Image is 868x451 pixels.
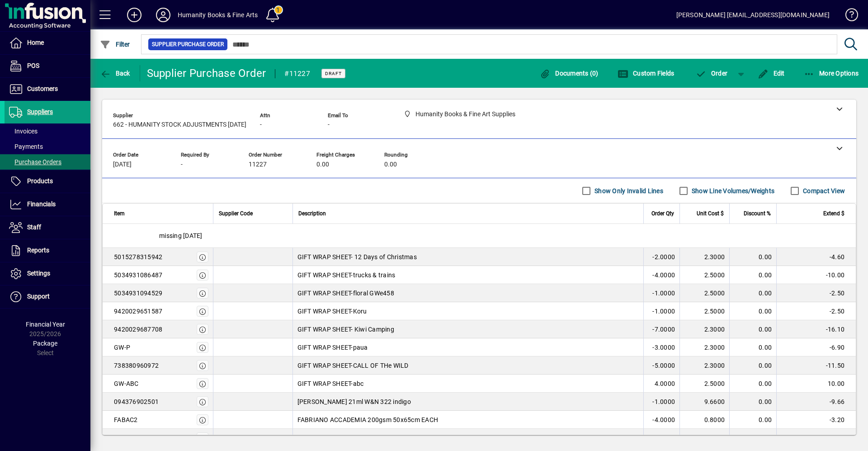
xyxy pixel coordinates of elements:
span: Documents (0) [540,70,599,77]
span: Customers [27,85,58,92]
span: Order [695,70,727,77]
td: 4.0000 [643,375,679,393]
td: -2.50 [776,302,856,320]
div: 5034931094529 [114,289,162,298]
div: Supplier Purchase Order [147,66,266,81]
button: Order [691,65,732,81]
span: GIFT WRAP SHEET-paua [297,343,368,352]
span: FABRIANO ACCADEMIA 200gsm 50x65cm EACH [297,415,439,424]
span: Supplier Code [219,209,253,218]
span: [PERSON_NAME] 21ml W&N 322 indigo [297,397,411,406]
td: 0.00 [729,302,776,320]
span: Draft [325,71,342,76]
td: -1.0000 [643,429,679,447]
td: -3.20 [776,411,856,429]
a: Payments [5,139,90,154]
button: Profile [149,7,178,23]
td: -1.0000 [643,393,679,411]
span: Invoices [9,128,38,135]
button: Back [98,65,132,81]
span: Purchase Orders [9,158,61,166]
label: Show Line Volumes/Weights [690,186,774,195]
span: POS [27,62,39,69]
span: GIFT WRAP SHEET- 12 Days of Christmas [297,252,417,261]
span: 11227 [249,161,267,168]
label: Show Only Invalid Lines [593,186,663,195]
span: GIFT WRAP SHEET-Koru [297,307,367,316]
td: -1.0000 [643,302,679,320]
a: Invoices [5,123,90,139]
td: 0.00 [729,411,776,429]
span: [DATE] [113,161,132,168]
td: 2.5000 [679,302,729,320]
div: [PERSON_NAME] [EMAIL_ADDRESS][DOMAIN_NAME] [676,8,830,22]
span: Supplier Purchase Order [152,40,224,49]
div: 738380960972 [114,361,159,370]
span: Unit Cost $ [697,209,724,218]
span: - [260,121,262,128]
app-page-header-button: Back [90,65,140,81]
span: Custom Fields [618,70,675,77]
td: 0.00 [729,248,776,266]
td: -4.0000 [643,266,679,284]
td: -5.0000 [643,356,679,375]
td: -4.0000 [643,411,679,429]
span: Item [114,209,125,218]
a: Home [5,32,90,54]
span: 0.00 [384,161,397,168]
td: -7.0000 [643,320,679,338]
div: GW-P [114,343,130,352]
a: Reports [5,239,90,262]
td: 0.00 [729,266,776,284]
td: -1.0000 [643,284,679,302]
td: 0.00 [729,338,776,356]
td: -25.10 [776,429,856,447]
td: 2.5000 [679,375,729,393]
span: Payments [9,143,43,150]
td: 0.00 [729,375,776,393]
div: 5015278315942 [114,252,162,261]
td: -2.50 [776,284,856,302]
button: Filter [98,36,132,52]
span: - [181,161,183,168]
td: 10.00 [776,375,856,393]
span: More Options [804,70,859,77]
td: 9.6600 [679,393,729,411]
td: 0.00 [729,320,776,338]
div: 9311960013612 [114,433,162,442]
span: Description [298,209,326,218]
div: 5034931086487 [114,271,162,280]
a: Support [5,285,90,308]
span: Support [27,293,50,300]
td: -16.10 [776,320,856,338]
span: CANVAS STR JASART 24x36" STUDIO thick ed [297,433,429,442]
span: GIFT WRAP SHEET- Kiwi Camping [297,325,394,334]
td: 0.00 [729,284,776,302]
button: Documents (0) [538,65,601,81]
a: Staff [5,216,90,239]
span: GIFT WRAP SHEET-CALL OF THe WILD [297,361,409,370]
a: Products [5,170,90,193]
span: Reports [27,247,49,254]
span: Filter [100,41,130,48]
span: 662 - HUMANITY STOCK ADJUSTMENTS [DATE] [113,121,246,128]
span: - [328,121,330,128]
td: 2.3000 [679,356,729,375]
span: Suppliers [27,108,53,115]
td: -11.50 [776,356,856,375]
td: 2.3000 [679,320,729,338]
span: Settings [27,270,50,277]
td: 0.00 [729,393,776,411]
span: 0.00 [316,161,329,168]
td: 2.5000 [679,284,729,302]
button: Edit [755,65,787,81]
td: -4.60 [776,248,856,266]
span: Discount % [744,209,771,218]
button: Add [120,7,149,23]
td: -6.90 [776,338,856,356]
span: Extend $ [823,209,844,218]
span: Order Qty [651,209,674,218]
a: Knowledge Base [839,2,857,31]
td: -10.00 [776,266,856,284]
span: GIFT WRAP SHEET-abc [297,379,364,388]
